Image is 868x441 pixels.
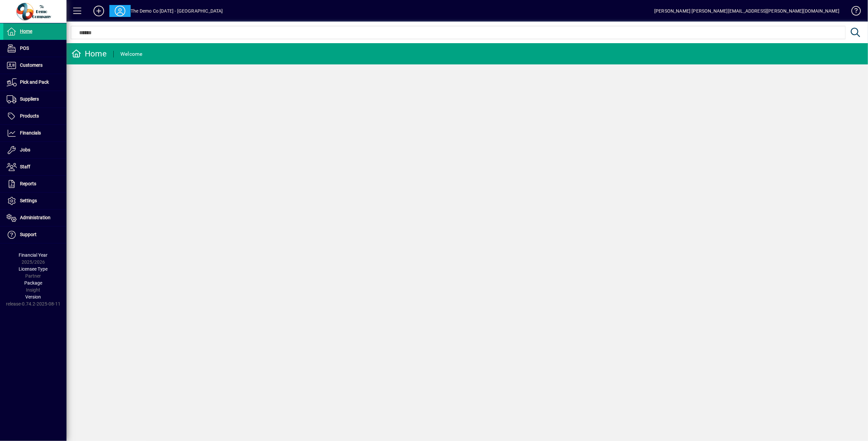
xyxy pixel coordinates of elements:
span: Financials [20,130,41,135]
span: Settings [20,198,37,203]
span: Financial Year [19,252,48,258]
span: Support [20,232,37,237]
span: Staff [20,164,30,169]
a: Financials [3,125,66,141]
a: Administration [3,210,66,226]
span: Licensee Type [19,266,48,272]
a: Customers [3,57,66,74]
span: Jobs [20,147,30,152]
span: Administration [20,215,51,220]
a: POS [3,40,66,57]
span: Pick and Pack [20,79,49,85]
a: Knowledge Base [846,1,860,23]
span: Products [20,113,39,119]
span: Customers [20,62,43,68]
button: Profile [109,5,131,17]
a: Jobs [3,142,66,158]
a: Suppliers [3,91,66,108]
div: The Demo Co [DATE] - [GEOGRAPHIC_DATA] [131,6,223,16]
a: Settings [3,193,66,209]
a: Reports [3,176,66,192]
span: Home [20,29,32,34]
span: Reports [20,181,36,186]
div: [PERSON_NAME] [PERSON_NAME][EMAIL_ADDRESS][PERSON_NAME][DOMAIN_NAME] [654,6,840,16]
a: Staff [3,159,66,175]
span: POS [20,45,29,51]
a: Products [3,108,66,125]
a: Pick and Pack [3,74,66,91]
span: Version [26,294,41,300]
span: Suppliers [20,96,39,102]
span: Package [24,280,42,286]
a: Support [3,226,66,243]
button: Add [88,5,109,17]
div: Home [71,48,107,59]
